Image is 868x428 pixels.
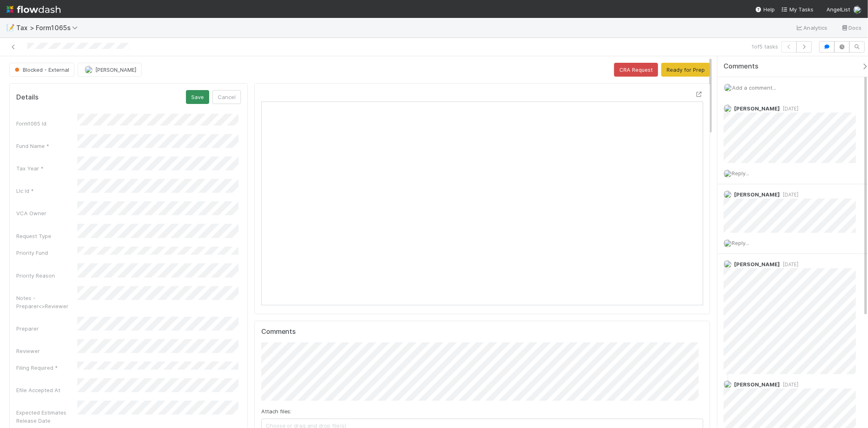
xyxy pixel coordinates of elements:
span: [PERSON_NAME] [734,261,780,267]
img: avatar_66854b90-094e-431f-b713-6ac88429a2b8.png [853,6,861,14]
span: [PERSON_NAME] [95,66,136,73]
span: [DATE] [780,192,798,198]
span: 📝 [7,24,15,31]
div: Form1065 Id [16,119,77,128]
div: Llc Id * [16,187,77,195]
span: [DATE] [780,261,798,267]
div: Filing Required * [16,364,77,372]
div: Help [755,5,775,13]
div: Reviewer [16,347,77,355]
img: avatar_66854b90-094e-431f-b713-6ac88429a2b8.png [724,84,732,92]
div: Request Type [16,232,77,240]
div: Efile Accepted At [16,386,77,394]
div: Notes - Preparer<>Reviewer [16,294,77,310]
img: avatar_f2899df2-d2b9-483b-a052-ca3b1db2e5e2.png [724,380,732,388]
span: Add a comment... [732,84,776,91]
span: Tax > Form1065s [16,24,82,32]
a: Analytics [796,23,828,33]
span: My Tasks [781,6,813,13]
button: Save [186,90,209,104]
span: AngelList [826,6,850,13]
span: [DATE] [780,106,798,112]
div: Priority Fund [16,249,77,257]
a: Docs [841,23,861,33]
label: Attach files: [261,407,292,415]
button: CRA Request [614,63,658,77]
img: avatar_784ea27d-2d59-4749-b480-57d513651deb.png [724,190,732,199]
span: Reply... [732,240,749,246]
div: Expected Estimates Release Date [16,408,77,425]
span: Reply... [732,170,749,176]
span: [PERSON_NAME] [734,191,780,198]
img: avatar_711f55b7-5a46-40da-996f-bc93b6b86381.png [724,260,732,268]
div: Fund Name * [16,142,77,150]
span: 1 of 5 tasks [752,42,778,51]
img: avatar_66854b90-094e-431f-b713-6ac88429a2b8.png [724,239,732,247]
a: My Tasks [781,5,813,13]
img: avatar_66854b90-094e-431f-b713-6ac88429a2b8.png [85,66,93,74]
button: Cancel [212,90,241,104]
h5: Comments [261,328,703,336]
div: VCA Owner [16,209,77,217]
span: [PERSON_NAME] [734,381,780,388]
button: [PERSON_NAME] [78,63,142,77]
button: Ready for Prep [661,63,710,77]
img: logo-inverted-e16ddd16eac7371096b0.svg [7,2,61,16]
img: avatar_45ea4894-10ca-450f-982d-dabe3bd75b0b.png [724,104,732,113]
span: [DATE] [780,382,798,388]
span: [PERSON_NAME] [734,105,780,112]
div: Preparer [16,324,77,333]
h5: Details [16,93,39,101]
div: Tax Year * [16,164,77,172]
img: avatar_66854b90-094e-431f-b713-6ac88429a2b8.png [724,170,732,178]
div: Priority Reason [16,271,77,280]
span: Comments [724,62,759,71]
